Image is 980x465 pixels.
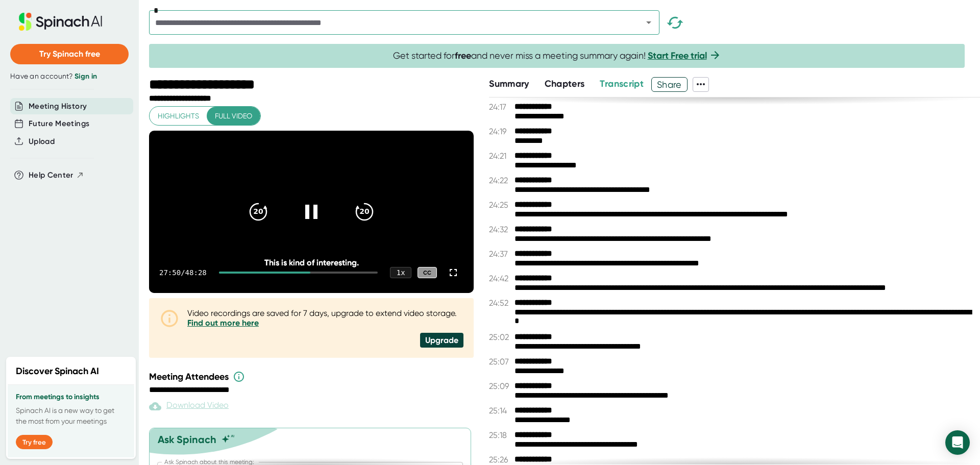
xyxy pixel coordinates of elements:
span: 25:02 [489,332,512,342]
button: Try Spinach free [10,44,129,64]
div: Ask Spinach [158,433,216,446]
span: 24:37 [489,249,512,259]
button: Future Meetings [29,118,89,130]
span: 25:18 [489,430,512,440]
div: This is kind of interesting. [182,258,442,267]
div: 1 x [390,267,411,278]
span: 24:42 [489,274,512,283]
button: Meeting History [29,101,87,112]
div: Video recordings are saved for 7 days, upgrade to extend video storage. [187,308,463,328]
span: 25:26 [489,455,512,464]
div: Meeting Attendees [149,371,476,383]
span: Highlights [158,110,199,123]
button: Open [642,15,656,30]
span: Transcript [600,78,644,89]
a: Sign in [75,72,97,81]
span: 25:07 [489,357,512,366]
span: Get started for and never miss a meeting summary again! [393,50,721,62]
b: free [455,50,471,61]
span: Share [652,76,687,93]
button: Help Center [29,169,84,181]
span: 24:22 [489,176,512,185]
p: Spinach AI is a new way to get the most from your meetings [16,405,126,427]
div: CC [418,267,437,279]
span: Summary [489,78,529,89]
button: Full video [207,107,260,126]
span: 24:19 [489,127,512,136]
span: 25:09 [489,381,512,391]
span: 24:52 [489,298,512,308]
div: Have an account? [10,72,129,81]
button: Chapters [545,77,585,91]
h3: From meetings to insights [16,393,126,401]
button: Transcript [600,77,644,91]
span: Chapters [545,78,585,89]
a: Find out more here [187,318,259,328]
button: Upload [29,136,55,148]
span: 25:14 [489,406,512,415]
span: Full video [215,110,252,123]
button: Highlights [150,107,207,126]
div: Upgrade [420,333,463,348]
span: 24:21 [489,151,512,161]
button: Try free [16,435,53,449]
span: Try Spinach free [39,49,100,59]
span: 24:32 [489,225,512,234]
h2: Discover Spinach AI [16,364,99,378]
div: Paid feature [149,400,229,412]
div: Open Intercom Messenger [945,430,970,455]
button: Summary [489,77,529,91]
button: Share [651,77,688,92]
div: 27:50 / 48:28 [159,268,207,277]
span: Help Center [29,169,73,181]
span: 24:17 [489,102,512,112]
a: Start Free trial [648,50,707,61]
span: 24:25 [489,200,512,210]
